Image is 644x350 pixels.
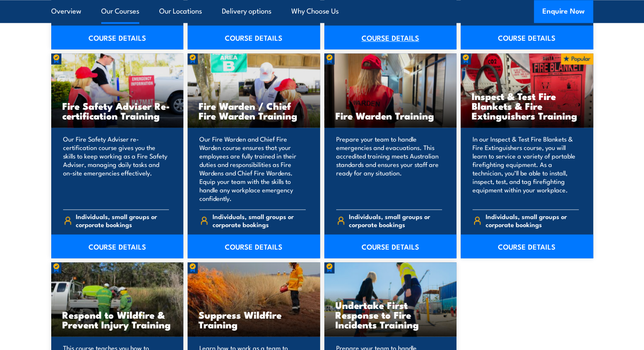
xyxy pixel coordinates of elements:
p: Our Fire Safety Adviser re-certification course gives you the skills to keep working as a Fire Sa... [63,135,169,203]
span: Individuals, small groups or corporate bookings [486,212,579,228]
a: COURSE DETAILS [461,25,593,49]
h3: Fire Warden Training [335,111,446,120]
p: Prepare your team to handle emergencies and evacuations. This accredited training meets Australia... [336,135,442,203]
h3: Respond to Wildfire & Prevent Injury Training [62,310,173,329]
a: COURSE DETAILS [324,25,457,49]
h3: Fire Safety Adviser Re-certification Training [62,101,173,120]
span: Individuals, small groups or corporate bookings [76,212,169,228]
h3: Suppress Wildfire Training [199,310,309,329]
h3: Undertake First Response to Fire Incidents Training [335,300,446,329]
a: COURSE DETAILS [51,25,184,49]
span: Individuals, small groups or corporate bookings [213,212,306,228]
h3: Inspect & Test Fire Blankets & Fire Extinguishers Training [472,91,582,120]
a: COURSE DETAILS [461,234,593,258]
a: COURSE DETAILS [51,234,184,258]
a: COURSE DETAILS [188,234,320,258]
a: COURSE DETAILS [188,25,320,49]
h3: Fire Warden / Chief Fire Warden Training [199,101,309,120]
p: In our Inspect & Test Fire Blankets & Fire Extinguishers course, you will learn to service a vari... [473,135,579,203]
p: Our Fire Warden and Chief Fire Warden course ensures that your employees are fully trained in the... [199,135,306,203]
span: Individuals, small groups or corporate bookings [349,212,442,228]
a: COURSE DETAILS [324,234,457,258]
